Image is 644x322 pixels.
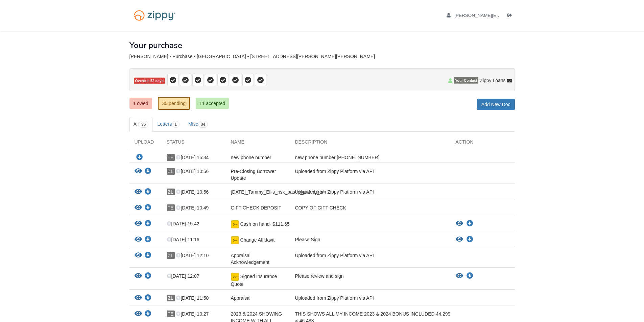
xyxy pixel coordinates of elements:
div: Uploaded from Zippy Platform via API [290,189,451,197]
a: Download Appraisal Acknowledgement [145,253,151,258]
a: 11 accepted [196,98,229,109]
img: Logo [129,7,180,24]
span: ZL [167,252,175,259]
span: TE [167,204,175,211]
span: ZL [167,189,175,195]
img: Document fully signed [231,220,239,228]
span: new phone number [231,155,271,160]
span: [DATE] 15:34 [176,155,209,160]
span: Pre-Closing Borrower Update [231,169,276,181]
span: [DATE] 10:56 [176,189,209,195]
button: View Pre-Closing Borrower Update [135,168,142,175]
span: Appraisal Acknowledgement [231,253,269,265]
span: [DATE] 10:56 [176,169,209,174]
a: Add New Doc [477,99,515,110]
div: Status [162,139,226,149]
button: View Appraisal [135,295,142,302]
a: 35 pending [158,97,190,110]
span: ZL [167,168,175,175]
button: View Cash on hand- $111.65 [456,220,463,227]
button: View Appraisal Acknowledgement [135,252,142,259]
a: Download Cash on hand- $111.65 [145,221,151,227]
span: Cash on hand- $111.65 [240,221,289,227]
button: View 2023 & 2024 SHOWING INCOME WITH ALL BONUS [135,311,142,318]
div: Uploaded from Zippy Platform via API [290,168,451,181]
span: GIFT CHECK DEPOSIT [231,205,282,210]
div: Name [226,139,290,149]
button: View Change Affidavit [135,236,142,243]
span: Signed Insurance Quote [231,274,277,287]
span: TE [167,154,175,161]
span: Change Affidavit [240,237,275,243]
div: Please Sign [290,236,451,245]
a: Download 08-29-2025_Tammy_Ellis_risk_based_pricing_h4 [145,190,151,195]
div: Upload [129,139,162,149]
div: Description [290,139,451,149]
a: Download Cash on hand- $111.65 [467,221,473,226]
a: Download Appraisal [145,296,151,301]
span: [DATE] 11:16 [167,237,199,242]
a: 1 owed [129,98,152,109]
a: Log out [507,13,515,20]
span: TE [167,311,175,317]
span: [DATE]_Tammy_Ellis_risk_based_pricing_h4 [231,189,325,195]
div: Uploaded from Zippy Platform via API [290,252,451,266]
div: Action [451,139,515,149]
span: [DATE] 12:07 [167,273,199,279]
button: View 08-29-2025_Tammy_Ellis_risk_based_pricing_h4 [135,189,142,196]
span: Overdue 52 days [134,78,165,84]
a: Download GIFT CHECK DEPOSIT [145,205,151,211]
h1: Your purchase [129,41,182,50]
div: Uploaded from Zippy Platform via API [290,295,451,303]
span: [DATE] 12:10 [176,253,209,258]
span: [DATE] 11:50 [176,295,209,301]
span: [DATE] 15:42 [167,221,199,226]
span: [DATE] 10:49 [176,205,209,210]
a: All35 [129,117,153,132]
a: Download Change Affidavit [145,237,151,243]
span: 34 [198,121,208,128]
span: 1 [172,121,180,128]
a: Download Pre-Closing Borrower Update [145,169,151,174]
a: edit profile [447,13,607,20]
span: ZL [167,295,175,301]
div: new phone number [PHONE_NUMBER] [290,154,451,161]
span: 35 [139,121,148,128]
button: View GIFT CHECK DEPOSIT [135,204,142,212]
button: View Signed Insurance Quote [135,273,142,280]
span: [DATE] 10:27 [176,311,209,317]
a: Download Signed Insurance Quote [145,274,151,279]
span: Zippy Loans [480,77,505,84]
span: Your Contact [454,77,478,84]
a: Download new phone number [136,155,143,160]
div: [PERSON_NAME] - Purchase • [GEOGRAPHIC_DATA] • [STREET_ADDRESS][PERSON_NAME][PERSON_NAME] [129,54,515,59]
a: Download Signed Insurance Quote [467,273,473,279]
a: Misc [184,117,212,132]
button: View Signed Insurance Quote [456,273,463,279]
a: Letters [153,117,184,132]
button: View Cash on hand- $111.65 [135,220,142,227]
button: View Change Affidavit [456,236,463,243]
span: Appraisal [231,295,251,301]
div: Please review and sign [290,273,451,288]
a: Download Change Affidavit [467,237,473,242]
div: COPY OF GIFT CHECK [290,204,451,213]
a: Download 2023 & 2024 SHOWING INCOME WITH ALL BONUS [145,312,151,317]
img: Document fully signed [231,236,239,244]
span: tammy.vestal@yahoo.com [454,13,607,18]
img: Document fully signed [231,273,239,281]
